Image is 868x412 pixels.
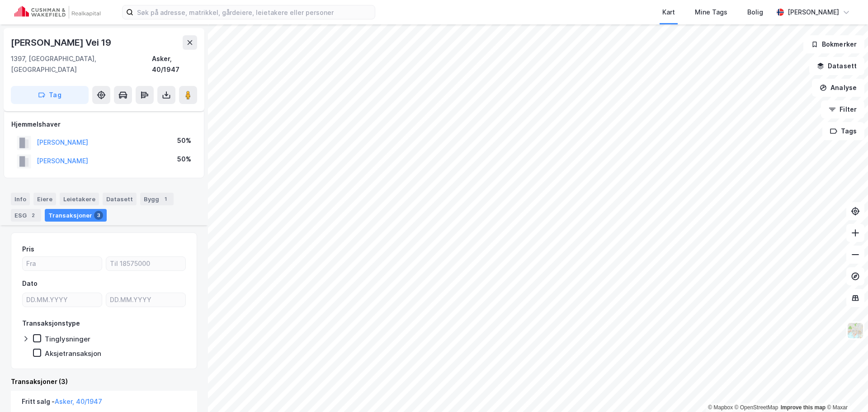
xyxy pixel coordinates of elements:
[22,278,38,289] div: Dato
[812,79,864,97] button: Analyse
[11,119,197,130] div: Hjemmelshaver
[22,244,34,255] div: Pris
[45,349,101,358] div: Aksjetransaksjon
[821,100,864,118] button: Filter
[177,135,191,146] div: 50%
[14,6,100,19] img: cushman-wakefield-realkapital-logo.202ea83816669bd177139c58696a8fa1.svg
[28,211,38,220] div: 2
[22,318,80,329] div: Transaksjonstype
[152,53,197,75] div: Asker, 40/1947
[823,369,868,412] div: Kontrollprogram for chat
[22,396,102,411] div: Fritt salg -
[803,35,864,53] button: Bokmerker
[11,193,30,205] div: Info
[23,293,102,307] input: DD.MM.YYYY
[11,86,89,104] button: Tag
[23,257,102,270] input: Fra
[94,211,103,220] div: 3
[60,193,99,205] div: Leietakere
[695,7,727,18] div: Mine Tags
[103,193,137,205] div: Datasett
[809,57,864,75] button: Datasett
[11,209,41,222] div: ESG
[33,193,56,205] div: Eiere
[11,35,113,50] div: [PERSON_NAME] Vei 19
[140,193,174,205] div: Bygg
[106,293,185,307] input: DD.MM.YYYY
[11,53,152,75] div: 1397, [GEOGRAPHIC_DATA], [GEOGRAPHIC_DATA]
[11,376,197,387] div: Transaksjoner (3)
[847,322,864,339] img: Z
[161,194,170,204] div: 1
[822,122,864,140] button: Tags
[177,154,191,165] div: 50%
[823,369,868,412] iframe: Chat Widget
[133,5,375,19] input: Søk på adresse, matrikkel, gårdeiere, leietakere eller personer
[708,404,733,411] a: Mapbox
[55,398,102,405] a: Asker, 40/1947
[45,209,107,222] div: Transaksjoner
[735,404,778,411] a: OpenStreetMap
[45,335,90,343] div: Tinglysninger
[747,7,763,18] div: Bolig
[781,404,826,411] a: Improve this map
[662,7,675,18] div: Kart
[788,7,839,18] div: [PERSON_NAME]
[106,257,185,270] input: Til 18575000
